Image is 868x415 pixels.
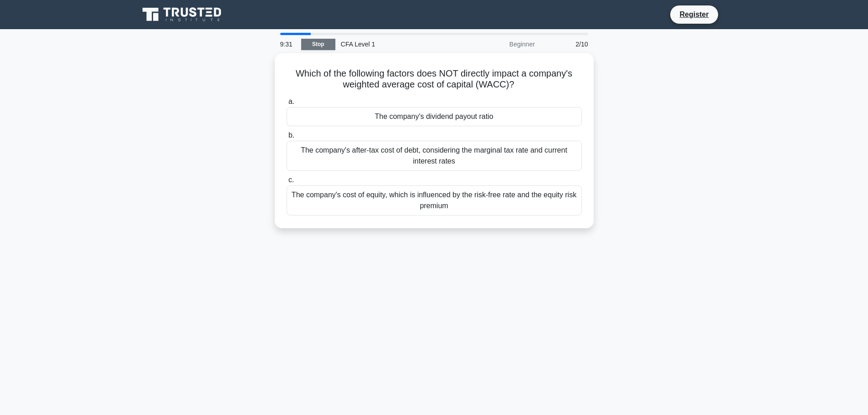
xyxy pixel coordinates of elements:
[287,107,582,126] div: The company's dividend payout ratio
[674,9,714,20] a: Register
[287,185,582,215] div: The company's cost of equity, which is influenced by the risk-free rate and the equity risk premium
[286,68,583,91] h5: Which of the following factors does NOT directly impact a company's weighted average cost of capi...
[288,176,294,184] span: c.
[335,35,461,53] div: CFA Level 1
[275,35,301,53] div: 9:31
[301,39,335,50] a: Stop
[287,141,582,171] div: The company's after-tax cost of debt, considering the marginal tax rate and current interest rates
[540,35,594,53] div: 2/10
[461,35,540,53] div: Beginner
[288,97,294,105] span: a.
[288,131,294,139] span: b.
